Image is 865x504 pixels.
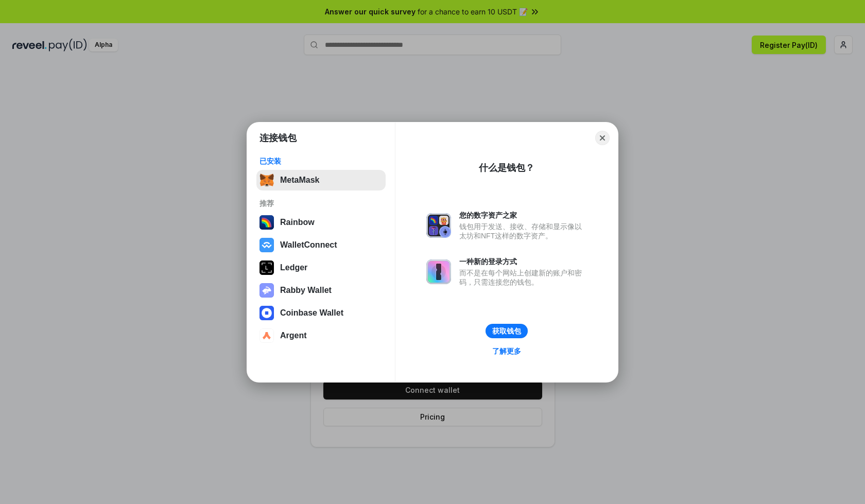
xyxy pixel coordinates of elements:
[259,260,274,275] img: svg+xml,%3Csvg%20xmlns%3D%22http%3A%2F%2Fwww.w3.org%2F2000%2Fsvg%22%20width%3D%2228%22%20height%3...
[256,325,386,346] button: Argent
[259,306,274,320] img: svg+xml,%3Csvg%20width%3D%2228%22%20height%3D%2228%22%20viewBox%3D%220%200%2028%2028%22%20fill%3D...
[280,218,315,227] div: Rainbow
[259,199,383,208] div: 推荐
[426,213,451,238] img: svg+xml,%3Csvg%20xmlns%3D%22http%3A%2F%2Fwww.w3.org%2F2000%2Fsvg%22%20fill%3D%22none%22%20viewBox...
[256,170,386,190] button: MetaMask
[595,131,610,145] button: Close
[459,222,587,240] div: 钱包用于发送、接收、存储和显示像以太坊和NFT这样的数字资产。
[256,212,386,233] button: Rainbow
[426,259,451,284] img: svg+xml,%3Csvg%20xmlns%3D%22http%3A%2F%2Fwww.w3.org%2F2000%2Fsvg%22%20fill%3D%22none%22%20viewBox...
[280,286,332,295] div: Rabby Wallet
[259,173,274,187] img: svg+xml,%3Csvg%20fill%3D%22none%22%20height%3D%2233%22%20viewBox%3D%220%200%2035%2033%22%20width%...
[486,324,528,338] button: 获取钱包
[256,257,386,278] button: Ledger
[459,257,587,266] div: 一种新的登录方式
[459,268,587,287] div: 而不是在每个网站上创建新的账户和密码，只需连接您的钱包。
[259,215,274,230] img: svg+xml,%3Csvg%20width%3D%22120%22%20height%3D%22120%22%20viewBox%3D%220%200%20120%20120%22%20fil...
[280,308,343,318] div: Coinbase Wallet
[256,235,386,255] button: WalletConnect
[256,303,386,323] button: Coinbase Wallet
[492,346,521,356] div: 了解更多
[486,344,527,358] a: 了解更多
[280,331,307,340] div: Argent
[256,280,386,301] button: Rabby Wallet
[280,176,319,185] div: MetaMask
[259,328,274,343] img: svg+xml,%3Csvg%20width%3D%2228%22%20height%3D%2228%22%20viewBox%3D%220%200%2028%2028%22%20fill%3D...
[259,132,297,144] h1: 连接钱包
[259,238,274,252] img: svg+xml,%3Csvg%20width%3D%2228%22%20height%3D%2228%22%20viewBox%3D%220%200%2028%2028%22%20fill%3D...
[492,326,521,336] div: 获取钱包
[479,162,534,174] div: 什么是钱包？
[459,211,587,220] div: 您的数字资产之家
[259,283,274,298] img: svg+xml,%3Csvg%20xmlns%3D%22http%3A%2F%2Fwww.w3.org%2F2000%2Fsvg%22%20fill%3D%22none%22%20viewBox...
[259,157,383,166] div: 已安装
[280,240,337,250] div: WalletConnect
[280,263,307,272] div: Ledger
